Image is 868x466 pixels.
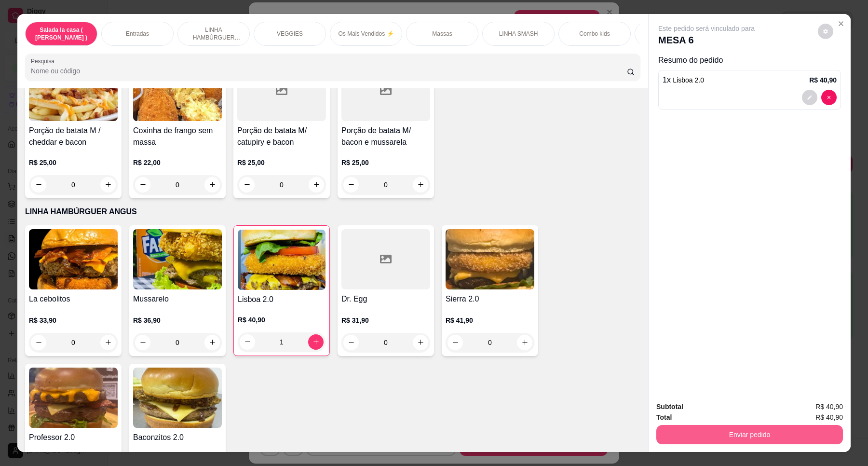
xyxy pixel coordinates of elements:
[658,55,841,66] p: Resumo do pedido
[277,30,303,38] p: VEGGIES
[31,335,46,350] button: decrease-product-quantity
[133,315,222,325] p: R$ 36,90
[29,229,118,289] img: product-image
[238,294,325,305] h4: Lisboa 2.0
[135,335,150,350] button: decrease-product-quantity
[100,177,116,192] button: increase-product-quantity
[204,335,220,350] button: increase-product-quantity
[821,90,837,105] button: decrease-product-quantity
[446,229,534,289] img: product-image
[100,335,116,350] button: increase-product-quantity
[29,432,118,443] h4: Professor 2.0
[341,158,430,167] p: R$ 25,00
[31,66,627,76] input: Pesquisa
[815,401,843,412] span: R$ 40,90
[29,61,118,121] img: product-image
[133,158,222,167] p: R$ 22,00
[133,125,222,148] h4: Coxinha de frango sem massa
[25,206,640,218] p: LINHA HAMBÚRGUER ANGUS
[448,335,463,350] button: decrease-product-quantity
[579,30,610,38] p: Combo kids
[658,33,755,47] p: MESA 6
[133,368,222,428] img: product-image
[656,425,843,444] button: Enviar pedido
[656,413,672,421] strong: Total
[133,293,222,305] h4: Mussarelo
[499,30,538,38] p: LINHA SMASH
[517,335,532,350] button: increase-product-quantity
[186,26,242,41] p: LINHA HAMBÚRGUER ANGUS
[309,177,324,192] button: increase-product-quantity
[673,76,704,84] span: Lisboa 2.0
[29,125,118,148] h4: Porção de batata M / cheddar e bacon
[343,177,359,192] button: decrease-product-quantity
[413,177,428,192] button: increase-product-quantity
[833,16,849,31] button: Close
[663,74,704,86] p: 1 x
[656,403,683,411] strong: Subtotal
[658,24,755,33] p: Este pedido será vinculado para
[204,177,220,192] button: increase-product-quantity
[413,335,428,350] button: increase-product-quantity
[238,230,325,290] img: product-image
[29,368,118,428] img: product-image
[802,90,817,105] button: decrease-product-quantity
[29,315,118,325] p: R$ 33,90
[446,315,534,325] p: R$ 41,90
[237,125,326,148] h4: Porção de batata M/ catupiry e bacon
[135,177,150,192] button: decrease-product-quantity
[29,158,118,167] p: R$ 25,00
[237,158,326,167] p: R$ 25,00
[338,30,393,38] p: Os Mais Vendidos ⚡️
[815,412,843,423] span: R$ 40,90
[341,315,430,325] p: R$ 31,90
[33,26,89,41] p: Salada la casa ( [PERSON_NAME] )
[341,293,430,305] h4: Dr. Egg
[432,30,452,38] p: Massas
[239,177,255,192] button: decrease-product-quantity
[818,24,833,39] button: decrease-product-quantity
[240,334,255,350] button: decrease-product-quantity
[809,75,837,85] p: R$ 40,90
[238,315,325,325] p: R$ 40,90
[31,177,46,192] button: decrease-product-quantity
[446,293,534,305] h4: Sierra 2.0
[133,229,222,289] img: product-image
[31,57,58,65] label: Pesquisa
[341,125,430,148] h4: Porção de batata M/ bacon e mussarela
[308,334,324,350] button: increase-product-quantity
[133,432,222,443] h4: Baconzitos 2.0
[133,61,222,121] img: product-image
[29,293,118,305] h4: La cebolitos
[343,335,359,350] button: decrease-product-quantity
[126,30,149,38] p: Entradas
